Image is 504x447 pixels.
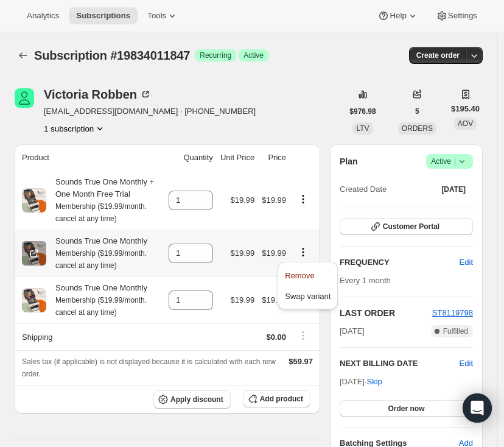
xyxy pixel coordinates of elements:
[46,282,161,319] div: Sounds True One Monthly
[409,47,467,64] button: Create order
[342,103,383,120] button: $976.98
[448,11,477,21] span: Settings
[402,124,433,133] span: ORDERS
[260,394,303,404] span: Add product
[281,266,334,285] button: Remove
[217,144,258,171] th: Unit Price
[340,218,473,235] button: Customer Portal
[293,329,313,342] button: Shipping actions
[285,271,314,280] span: Remove
[458,119,473,128] span: AOV
[55,202,147,223] small: Membership ($19.99/month. cancel at any time)
[356,124,369,133] span: LTV
[69,7,138,24] button: Subscriptions
[230,248,254,258] span: $19.99
[415,107,419,116] span: 5
[432,308,473,317] a: ST8119798
[262,195,286,205] span: $19.99
[34,49,190,62] span: Subscription #19834011847
[340,256,460,269] h2: FREQUENCY
[15,323,165,350] th: Shipping
[451,103,480,115] span: $195.40
[340,155,358,167] h2: Plan
[429,7,485,24] button: Settings
[19,7,66,24] button: Analytics
[390,11,406,21] span: Help
[367,376,382,388] span: Skip
[416,51,460,60] span: Create order
[44,88,152,100] div: Victoria Robben
[76,11,130,21] span: Subscriptions
[15,144,165,171] th: Product
[360,372,390,392] button: Skip
[463,393,492,423] div: Open Intercom Messenger
[293,245,313,259] button: Product actions
[55,296,147,317] small: Membership ($19.99/month. cancel at any time)
[408,103,427,120] button: 5
[340,276,391,285] span: Every 1 month
[266,333,286,342] span: $0.00
[22,188,46,213] img: product img
[165,144,217,171] th: Quantity
[153,390,231,409] button: Apply discount
[200,51,231,60] span: Recurring
[388,404,424,414] span: Order now
[243,51,264,60] span: Active
[340,400,473,417] button: Order now
[140,7,186,24] button: Tools
[460,357,473,370] button: Edit
[46,235,161,272] div: Sounds True One Monthly
[340,183,387,195] span: Created Date
[22,288,46,312] img: product img
[383,222,439,231] span: Customer Portal
[443,326,468,336] span: Fulfilled
[340,325,365,337] span: [DATE]
[243,390,310,407] button: Add product
[55,249,147,270] small: Membership ($19.99/month. cancel at any time)
[15,88,34,108] span: Victoria Robben
[285,292,331,301] span: Swap variant
[281,286,334,306] button: Swap variant
[262,248,286,258] span: $19.99
[340,377,382,386] span: [DATE] ·
[230,295,254,304] span: $19.99
[432,307,473,319] button: ST8119798
[22,241,46,266] img: product img
[22,357,276,378] span: Sales tax (if applicable) is not displayed because it is calculated with each new order.
[434,181,473,198] button: [DATE]
[15,47,32,64] button: Subscriptions
[289,357,313,366] span: $59.97
[262,295,286,304] span: $19.99
[258,144,290,171] th: Price
[46,176,161,225] div: Sounds True One Monthly + One Month Free Trial
[340,357,460,370] h2: NEXT BILLING DATE
[452,253,480,272] button: Edit
[460,256,473,269] span: Edit
[147,11,166,21] span: Tools
[431,155,468,167] span: Active
[44,105,256,118] span: [EMAIL_ADDRESS][DOMAIN_NAME] · [PHONE_NUMBER]
[293,192,313,206] button: Product actions
[454,157,456,166] span: |
[441,185,466,194] span: [DATE]
[370,7,425,24] button: Help
[340,307,432,319] h2: LAST ORDER
[170,395,223,404] span: Apply discount
[27,11,59,21] span: Analytics
[349,107,376,116] span: $976.98
[230,195,254,205] span: $19.99
[44,122,106,135] button: Product actions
